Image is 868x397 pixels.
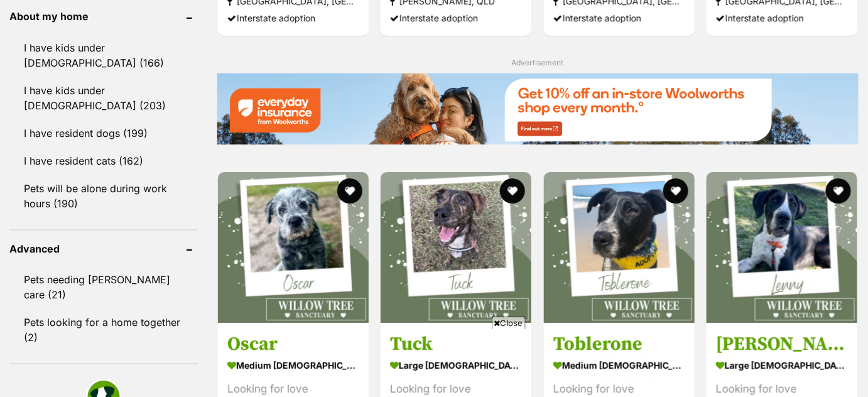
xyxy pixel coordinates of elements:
a: I have kids under [DEMOGRAPHIC_DATA] (166) [9,35,198,76]
a: I have resident cats (162) [9,148,198,174]
iframe: Advertisement [205,334,663,391]
strong: medium [DEMOGRAPHIC_DATA] Dog [553,356,685,374]
span: Close [492,317,526,329]
div: Interstate adoption [227,9,359,26]
a: Pets will be alone during work hours (190) [9,175,198,217]
img: Tuck - Mastiff Dog [381,172,531,323]
img: Everyday Insurance promotional banner [217,73,859,144]
header: Advanced [9,243,198,254]
button: favourite [337,178,362,204]
img: Lenny - Great Dane Dog [707,172,857,323]
a: Pets looking for a home together (2) [9,309,198,351]
header: About my home [9,11,198,22]
a: Pets needing [PERSON_NAME] care (21) [9,266,198,308]
h3: [PERSON_NAME] [716,332,848,356]
a: I have kids under [DEMOGRAPHIC_DATA] (203) [9,77,198,119]
div: Interstate adoption [553,9,685,26]
strong: large [DEMOGRAPHIC_DATA] Dog [716,356,848,374]
a: I have resident dogs (199) [9,120,198,146]
span: Advertisement [512,58,564,67]
button: favourite [826,178,851,204]
div: Interstate adoption [716,9,848,26]
img: Toblerone - Australian Cattle Dog [544,172,695,323]
button: favourite [501,178,526,204]
div: Interstate adoption [390,9,522,26]
h3: Toblerone [553,332,685,356]
img: Oscar - Australian Cattle Dog [218,172,369,323]
button: favourite [663,178,688,204]
a: Everyday Insurance promotional banner [217,73,859,146]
